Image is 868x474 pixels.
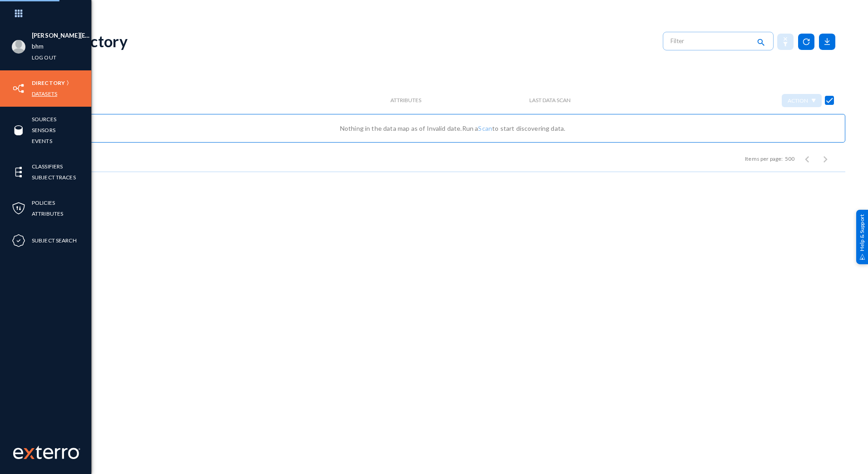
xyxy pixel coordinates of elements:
a: Policies [32,197,55,208]
a: Subject Traces [32,172,76,183]
button: Next page [816,150,834,168]
img: blank-profile-picture.png [12,40,25,54]
a: Sensors [32,125,55,135]
li: [PERSON_NAME][EMAIL_ADDRESS][PERSON_NAME][DOMAIN_NAME] [32,30,91,41]
a: Scan [478,124,492,132]
img: app launcher [5,4,32,23]
img: exterro-logo.svg [24,448,35,459]
div: Help & Support [856,210,868,264]
span: Last Data Scan [529,97,571,104]
div: Items per page: [745,155,783,163]
a: Sources [32,114,56,124]
img: help_support.svg [859,254,865,260]
a: Classifiers [32,161,63,172]
button: Previous page [798,150,816,168]
img: exterro-work-mark.svg [13,445,80,459]
mat-icon: search [755,37,766,49]
span: Nothing in the data map as of Invalid date. Run a to start discovering data. [340,124,566,132]
span: Attributes [390,97,421,104]
a: Datasets [32,89,57,99]
input: Filter [671,34,750,48]
img: icon-policies.svg [12,202,25,215]
a: bhm [32,41,44,52]
a: Log out [32,52,56,63]
a: Events [32,136,52,146]
img: icon-sources.svg [12,123,25,137]
div: Directory [60,32,128,50]
a: Attributes [32,208,63,219]
img: icon-inventory.svg [12,82,25,95]
a: Subject Search [32,235,77,246]
a: Directory [32,78,65,88]
img: icon-compliance.svg [12,234,25,247]
img: icon-elements.svg [12,165,25,179]
div: 500 [785,155,794,163]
